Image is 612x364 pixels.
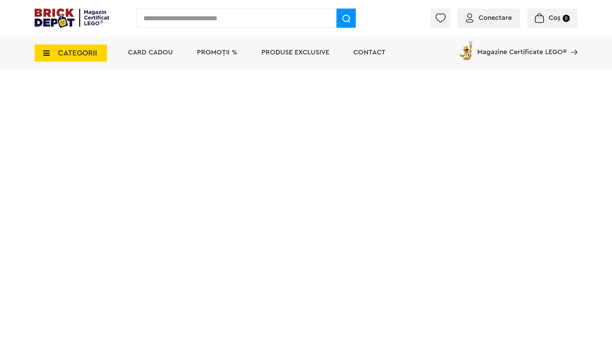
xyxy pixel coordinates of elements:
a: Conectare [466,14,512,21]
small: 0 [563,15,570,22]
span: CATEGORII [58,49,97,57]
span: Conectare [479,14,512,21]
span: Magazine Certificate LEGO® [477,40,567,55]
a: Produse exclusive [261,49,329,56]
a: Contact [353,49,386,56]
span: Coș [549,14,561,21]
a: Magazine Certificate LEGO® [567,40,577,47]
a: Card Cadou [128,49,173,56]
a: PROMOȚII % [197,49,237,56]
